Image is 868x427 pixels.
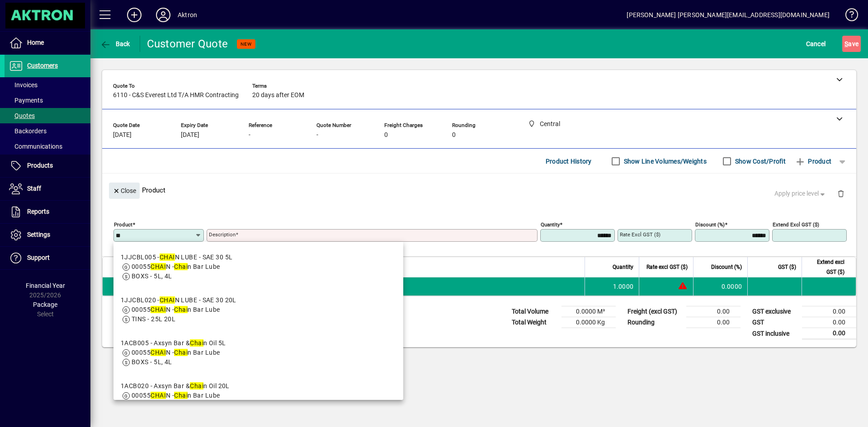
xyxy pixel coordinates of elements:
[174,306,188,313] em: Chai
[623,306,686,317] td: Freight (excl GST)
[113,288,403,331] mat-option: 1JJCBL020 - CHAIN LUBE - SAE 30 20L
[174,392,188,399] em: Chai
[507,306,561,317] td: Total Volume
[561,306,616,317] td: 0.0000 M³
[132,306,220,313] span: 00055 N - n Bar Lube
[5,201,90,223] a: Reports
[830,183,852,204] button: Delete
[27,208,49,215] span: Reports
[541,221,560,228] mat-label: Quantity
[774,189,827,198] span: Apply price level
[160,296,175,304] em: CHAI
[773,221,819,228] mat-label: Extend excl GST ($)
[121,253,232,262] div: 1JJCBL005 - N LUBE - SAE 30 5L
[149,7,178,23] button: Profile
[9,127,47,135] span: Backorders
[181,131,199,139] span: [DATE]
[113,245,403,288] mat-option: 1JJCBL005 - CHAIN LUBE - SAE 30 5L
[5,108,90,123] a: Quotes
[802,328,856,339] td: 0.00
[113,131,132,139] span: [DATE]
[748,317,802,328] td: GST
[151,306,166,313] em: CHAI
[190,382,203,389] em: Chai
[27,231,50,238] span: Settings
[33,301,57,308] span: Package
[542,153,595,169] button: Product History
[804,36,828,52] button: Cancel
[452,131,456,139] span: 0
[771,186,830,202] button: Apply price level
[711,262,742,272] span: Discount (%)
[113,374,403,417] mat-option: 1ACB020 - Axsyn Bar & Chain Oil 20L
[384,131,388,139] span: 0
[5,139,90,154] a: Communications
[160,253,175,261] em: CHAI
[686,306,741,317] td: 0.00
[623,317,686,328] td: Rounding
[102,174,856,206] div: Product
[178,8,197,22] div: Aktron
[109,183,140,199] button: Close
[26,282,65,289] span: Financial Year
[121,338,226,348] div: 1ACB005 - Axsyn Bar & n Oil 5L
[174,263,188,270] em: Chai
[748,328,802,339] td: GST inclusive
[107,186,142,194] app-page-header-button: Close
[613,262,633,272] span: Quantity
[807,257,844,277] span: Extend excl GST ($)
[844,37,859,51] span: ave
[802,317,856,328] td: 0.00
[9,81,38,89] span: Invoices
[241,41,252,47] span: NEW
[839,2,857,31] a: Knowledge Base
[151,263,166,270] em: CHAI
[151,349,166,356] em: CHAI
[252,92,304,99] span: 20 days after EOM
[5,178,90,200] a: Staff
[748,306,802,317] td: GST exclusive
[693,277,747,296] td: 0.0000
[132,315,175,323] span: TINS - 25L 20L
[695,221,725,228] mat-label: Discount (%)
[27,254,50,261] span: Support
[151,392,166,399] em: CHAI
[842,36,861,52] button: Save
[5,77,90,93] a: Invoices
[120,7,149,23] button: Add
[622,157,707,166] label: Show Line Volumes/Weights
[90,36,140,52] app-page-header-button: Back
[27,62,58,69] span: Customers
[316,131,318,139] span: -
[121,296,236,305] div: 1JJCBL020 - N LUBE - SAE 30 20L
[5,155,90,177] a: Products
[5,224,90,246] a: Settings
[27,162,53,169] span: Products
[132,358,172,366] span: BOXS - 5L, 4L
[627,8,830,22] div: [PERSON_NAME] [PERSON_NAME][EMAIL_ADDRESS][DOMAIN_NAME]
[507,317,561,328] td: Total Weight
[113,183,136,198] span: Close
[613,282,634,291] span: 1.0000
[802,306,856,317] td: 0.00
[132,272,172,280] span: BOXS - 5L, 4L
[209,231,236,238] mat-label: Description
[646,262,688,272] span: Rate excl GST ($)
[561,317,616,328] td: 0.0000 Kg
[5,247,90,269] a: Support
[113,331,403,374] mat-option: 1ACB005 - Axsyn Bar & Chain Oil 5L
[806,37,826,51] span: Cancel
[190,339,203,347] em: Chai
[27,185,41,192] span: Staff
[546,154,592,169] span: Product History
[27,39,44,46] span: Home
[100,40,130,47] span: Back
[114,221,132,228] mat-label: Product
[686,317,741,328] td: 0.00
[844,40,848,47] span: S
[5,93,90,108] a: Payments
[620,231,660,238] mat-label: Rate excl GST ($)
[5,32,90,54] a: Home
[113,92,239,99] span: 6110 - C&S Everest Ltd T/A HMR Contracting
[132,392,220,399] span: 00055 N - n Bar Lube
